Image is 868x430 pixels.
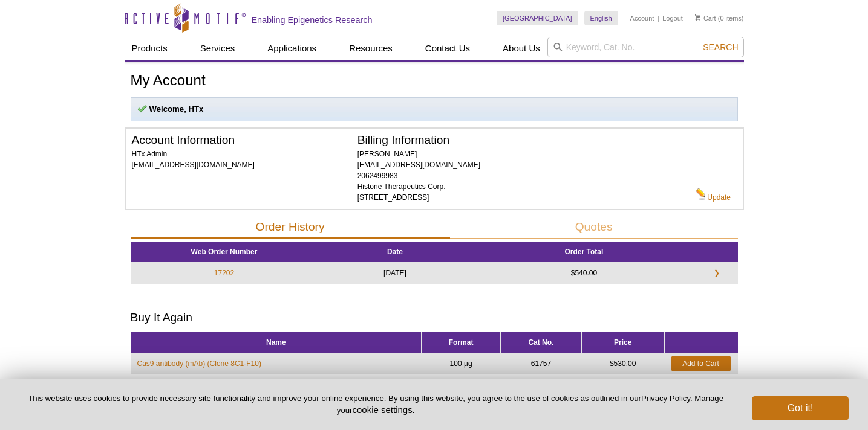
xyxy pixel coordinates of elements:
a: Services [193,37,243,60]
h2: Billing Information [357,135,696,146]
li: | [658,11,659,25]
button: Got it! [752,396,849,420]
p: This website uses cookies to provide necessary site functionality and improve your online experie... [19,393,732,416]
th: Cat No. [501,332,582,353]
td: [DATE] [318,263,472,284]
h1: My Account [131,72,738,90]
a: Cas9 antibody (mAb) (Clone 8C1-F10) [137,358,261,369]
a: [GEOGRAPHIC_DATA] [497,11,578,25]
li: (0 items) [695,11,744,25]
button: Order History [131,216,450,239]
span: [PERSON_NAME] [EMAIL_ADDRESS][DOMAIN_NAME] 2062499983 Histone Therapeutics Corp. [STREET_ADDRESS] [357,150,480,202]
a: Account [630,14,654,22]
a: Add to Cart [671,356,731,371]
a: Contact Us [418,37,477,60]
a: English [584,11,618,25]
th: Order Total [472,242,696,263]
a: Logout [662,14,683,22]
a: Products [125,37,175,60]
td: $530.00 [581,353,664,374]
h2: Account Information [132,135,357,146]
th: Format [422,332,501,353]
th: Date [318,242,472,263]
img: Edit [696,188,707,200]
a: About Us [495,37,547,60]
th: Price [581,332,664,353]
a: Resources [342,37,400,60]
th: Name [131,332,422,353]
th: Web Order Number [131,242,318,263]
button: Search [699,42,742,53]
a: Privacy Policy [641,394,690,403]
span: HTx Admin [EMAIL_ADDRESS][DOMAIN_NAME] [132,150,255,169]
img: Your Cart [695,14,700,21]
td: $540.00 [472,263,696,284]
a: 17202 [214,268,234,278]
p: Welcome, HTx [137,104,731,115]
a: Update [696,188,731,203]
td: 100 µg [422,353,501,374]
button: Quotes [450,216,738,239]
h2: Buy It Again [131,312,738,323]
a: ❯ [706,268,727,278]
input: Keyword, Cat. No. [547,37,744,57]
a: Applications [260,37,324,60]
button: cookie settings [352,405,412,415]
td: 61757 [501,353,582,374]
span: Search [703,42,738,52]
h2: Enabling Epigenetics Research [252,14,373,25]
a: Cart [695,14,716,22]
